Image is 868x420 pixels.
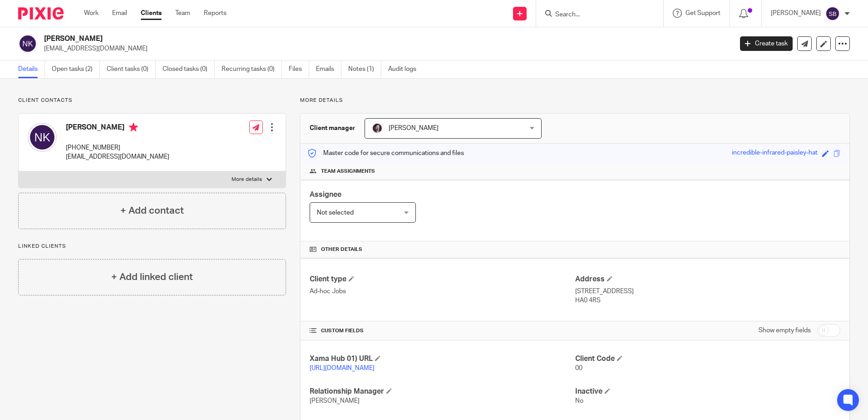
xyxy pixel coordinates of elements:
span: 00 [575,365,582,371]
img: svg%3E [825,6,840,21]
img: Pixie [18,7,64,20]
a: Work [84,9,99,18]
i: Primary [129,123,138,132]
a: Open tasks (2) [52,60,100,78]
input: Search [554,11,636,19]
span: Get Support [686,10,720,16]
p: Ad-hoc Jobs [310,287,575,296]
a: Closed tasks (0) [163,60,215,78]
p: More details [300,97,850,104]
a: Clients [141,9,162,18]
h4: Relationship Manager [310,387,575,396]
p: [PERSON_NAME] [771,9,821,18]
p: [EMAIL_ADDRESS][DOMAIN_NAME] [44,44,726,53]
h3: Client manager [310,124,355,133]
a: Client tasks (0) [107,60,156,78]
span: [PERSON_NAME] [310,398,360,404]
h4: Inactive [575,387,840,396]
p: Linked clients [18,243,286,250]
a: Recurring tasks (0) [222,60,282,78]
span: Assignee [310,191,341,198]
a: Details [18,60,45,78]
a: [URL][DOMAIN_NAME] [310,365,375,371]
img: svg%3E [28,123,57,152]
p: Master code for secure communications and files [307,149,464,158]
img: svg%3E [18,34,37,53]
h4: Client type [310,275,575,284]
h4: Address [575,275,840,284]
a: Audit logs [388,60,423,78]
span: Other details [321,246,362,253]
h4: + Add linked client [111,270,193,284]
h4: CUSTOM FIELDS [310,327,575,335]
h4: + Add contact [120,204,184,218]
h4: Client Code [575,354,840,364]
a: Files [289,60,309,78]
a: Emails [316,60,341,78]
span: Team assignments [321,168,375,175]
a: Team [175,9,190,18]
label: Show empty fields [759,326,811,335]
h4: Xama Hub 01) URL [310,354,575,364]
span: [PERSON_NAME] [389,125,439,131]
img: Capture.PNG [372,123,383,134]
p: HA0 4RS [575,296,840,305]
h2: [PERSON_NAME] [44,34,590,44]
span: Not selected [317,210,354,216]
a: Create task [740,36,793,51]
a: Email [112,9,127,18]
p: [STREET_ADDRESS] [575,287,840,296]
p: [EMAIL_ADDRESS][DOMAIN_NAME] [66,152,169,161]
p: Client contacts [18,97,286,104]
h4: [PERSON_NAME] [66,123,169,134]
a: Notes (1) [348,60,381,78]
p: More details [232,176,262,183]
div: incredible-infrared-paisley-hat [732,148,818,159]
a: Reports [204,9,227,18]
p: [PHONE_NUMBER] [66,143,169,152]
span: No [575,398,583,404]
